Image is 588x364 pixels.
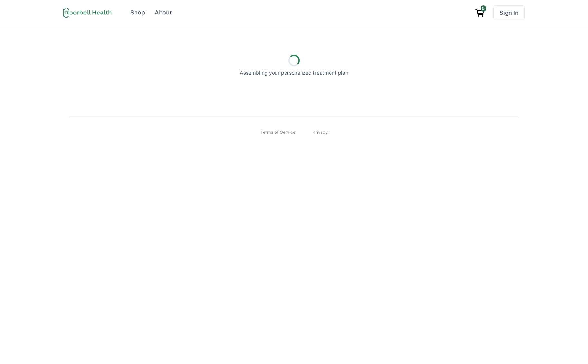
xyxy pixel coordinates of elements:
[155,8,172,17] div: About
[472,5,488,20] a: View cart
[493,5,525,20] a: Sign In
[130,8,145,17] div: Shop
[151,5,176,20] a: About
[313,129,328,135] a: Privacy
[126,5,149,20] a: Shop
[260,129,295,135] a: Terms of Service
[240,69,348,77] p: Assembling your personalized treatment plan
[481,5,486,11] span: 0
